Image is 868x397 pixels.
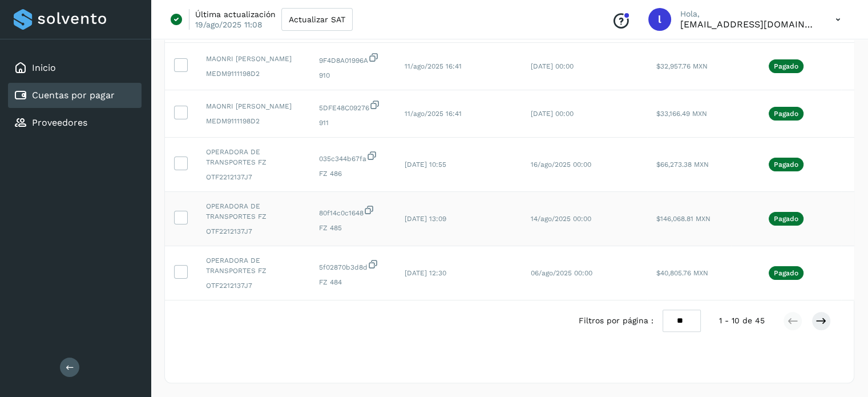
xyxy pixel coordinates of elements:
[8,55,142,81] div: Inicio
[206,226,301,236] span: OTF2212137J7
[281,8,353,31] button: Actualizar SAT
[32,62,56,73] a: Inicio
[656,269,708,277] span: $40,805.76 MXN
[206,280,301,291] span: OTF2212137J7
[405,110,462,118] span: 11/ago/2025 16:41
[206,54,301,64] span: MAONRI [PERSON_NAME]
[719,315,765,327] span: 1 - 10 de 45
[319,99,386,113] span: 5DFE48C09276
[32,117,87,128] a: Proveedores
[656,62,708,70] span: $32,957.76 MXN
[774,269,798,277] p: Pagado
[774,215,798,223] p: Pagado
[319,259,386,272] span: 5f02870b3d8d
[656,215,710,223] span: $146,068.81 MXN
[319,204,386,218] span: 80f14c0c1648
[680,9,817,19] p: Hola,
[774,62,798,70] p: Pagado
[8,83,142,108] div: Cuentas por pagar
[206,255,301,276] span: OPERADORA DE TRANSPORTES FZ
[289,15,345,23] span: Actualizar SAT
[579,315,653,327] span: Filtros por página :
[774,110,798,118] p: Pagado
[531,161,591,169] span: 16/ago/2025 00:00
[206,172,301,182] span: OTF2212137J7
[195,9,276,19] p: Última actualización
[531,110,574,118] span: [DATE] 00:00
[206,147,301,167] span: OPERADORA DE TRANSPORTES FZ
[531,215,591,223] span: 14/ago/2025 00:00
[319,70,386,81] span: 910
[319,223,386,233] span: FZ 485
[206,101,301,111] span: MAONRI [PERSON_NAME]
[531,269,592,277] span: 06/ago/2025 00:00
[319,277,386,287] span: FZ 484
[319,169,386,179] span: FZ 486
[319,150,386,164] span: 035c344b67fa
[8,110,142,135] div: Proveedores
[195,19,263,30] p: 19/ago/2025 11:08
[405,269,446,277] span: [DATE] 12:30
[656,110,707,118] span: $33,166.49 MXN
[206,201,301,222] span: OPERADORA DE TRANSPORTES FZ
[656,161,709,169] span: $66,273.38 MXN
[680,19,817,30] p: lc_broca@hotmail.com
[206,116,301,126] span: MEDM9111198D2
[531,62,574,70] span: [DATE] 00:00
[774,161,798,169] p: Pagado
[32,90,115,101] a: Cuentas por pagar
[405,62,462,70] span: 11/ago/2025 16:41
[405,215,446,223] span: [DATE] 13:09
[206,69,301,79] span: MEDM9111198D2
[405,161,446,169] span: [DATE] 10:55
[319,52,386,66] span: 9F4D8A01996A
[319,118,386,128] span: 911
